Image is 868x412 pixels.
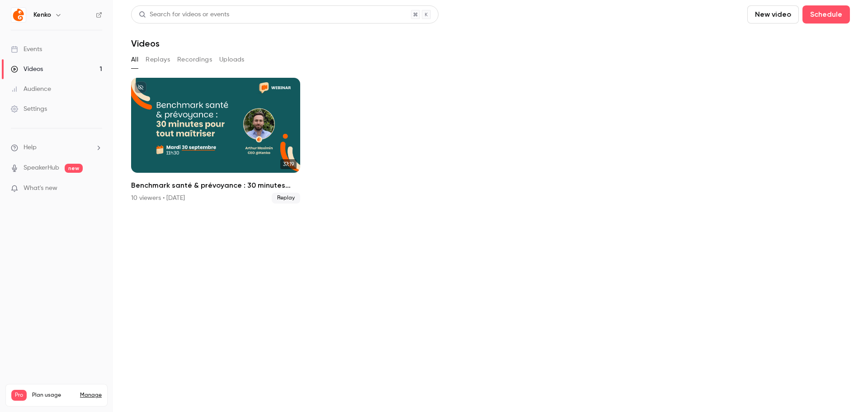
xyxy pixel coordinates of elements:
[11,143,102,152] li: help-dropdown-opener
[24,163,59,173] a: SpeakerHub
[11,104,47,114] div: Settings
[131,38,160,49] h1: Videos
[11,45,42,54] div: Events
[272,193,300,204] span: Replay
[24,143,37,152] span: Help
[11,85,51,94] div: Audience
[131,52,138,67] button: All
[131,5,850,407] section: Videos
[80,392,102,399] a: Manage
[131,78,300,204] a: 37:19Benchmark santé & prévoyance : 30 minutes pour tout maîtriser10 viewers • [DATE]Replay
[802,5,850,24] button: Schedule
[11,390,27,401] span: Pro
[280,159,297,169] span: 37:19
[219,52,245,67] button: Uploads
[177,52,212,67] button: Recordings
[24,184,57,193] span: What's new
[135,81,146,93] button: unpublished
[11,65,43,74] div: Videos
[139,10,229,19] div: Search for videos or events
[146,52,170,67] button: Replays
[131,194,185,203] div: 10 viewers • [DATE]
[131,78,300,204] li: Benchmark santé & prévoyance : 30 minutes pour tout maîtriser
[32,392,75,399] span: Plan usage
[33,10,51,19] h6: Kenko
[11,8,26,22] img: Kenko
[65,164,83,173] span: new
[131,180,300,191] h2: Benchmark santé & prévoyance : 30 minutes pour tout maîtriser
[747,5,799,24] button: New video
[131,78,850,204] ul: Videos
